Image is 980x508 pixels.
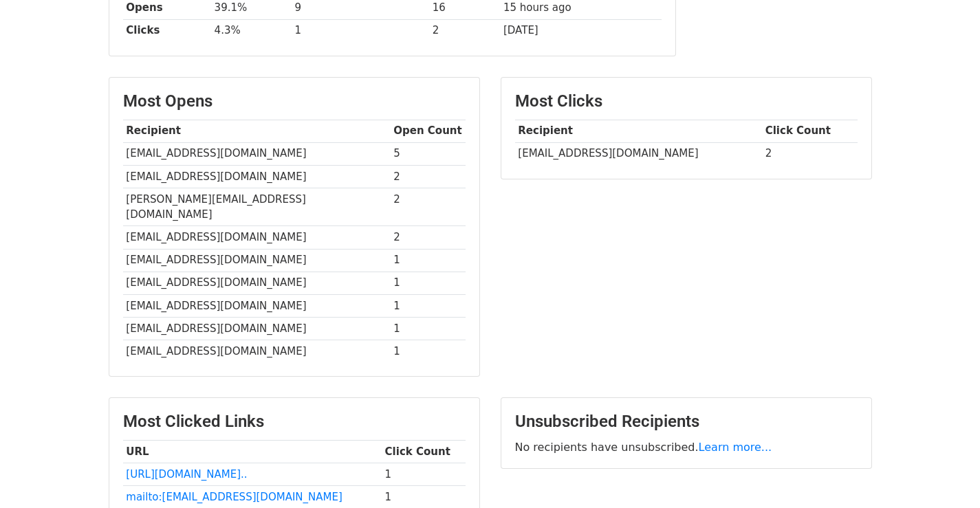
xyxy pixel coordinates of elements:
td: 1 [391,317,466,340]
th: URL [123,440,382,463]
td: 2 [391,226,466,249]
h3: Most Clicked Links [123,412,466,432]
h3: Most Opens [123,91,466,111]
td: 1 [391,294,466,317]
th: Clicks [123,19,211,42]
a: [URL][DOMAIN_NAME].. [126,468,247,481]
td: 1 [391,272,466,294]
th: Recipient [515,120,762,142]
td: [EMAIL_ADDRESS][DOMAIN_NAME] [123,226,391,249]
td: 5 [391,142,466,165]
td: 4.3% [211,19,292,42]
th: Click Count [382,440,466,463]
th: Click Count [762,120,858,142]
td: [DATE] [500,19,661,42]
td: [EMAIL_ADDRESS][DOMAIN_NAME] [123,142,391,165]
th: Recipient [123,120,391,142]
td: 2 [391,165,466,188]
iframe: Chat Widget [911,442,980,508]
td: 2 [762,142,858,165]
td: [EMAIL_ADDRESS][DOMAIN_NAME] [123,165,391,188]
td: [PERSON_NAME][EMAIL_ADDRESS][DOMAIN_NAME] [123,188,391,226]
h3: Most Clicks [515,91,858,111]
td: [EMAIL_ADDRESS][DOMAIN_NAME] [515,142,762,165]
td: 1 [391,249,466,272]
td: [EMAIL_ADDRESS][DOMAIN_NAME] [123,340,391,362]
td: 2 [391,188,466,226]
p: No recipients have unsubscribed. [515,440,858,454]
a: mailto:[EMAIL_ADDRESS][DOMAIN_NAME] [126,491,342,503]
td: 1 [382,485,466,508]
a: Learn more... [699,441,772,454]
td: 1 [391,340,466,362]
td: [EMAIL_ADDRESS][DOMAIN_NAME] [123,317,391,340]
td: 1 [292,19,429,42]
td: 2 [429,19,500,42]
td: [EMAIL_ADDRESS][DOMAIN_NAME] [123,294,391,317]
h3: Unsubscribed Recipients [515,412,858,432]
th: Open Count [391,120,466,142]
td: [EMAIL_ADDRESS][DOMAIN_NAME] [123,272,391,294]
td: 1 [382,463,466,485]
td: [EMAIL_ADDRESS][DOMAIN_NAME] [123,249,391,272]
